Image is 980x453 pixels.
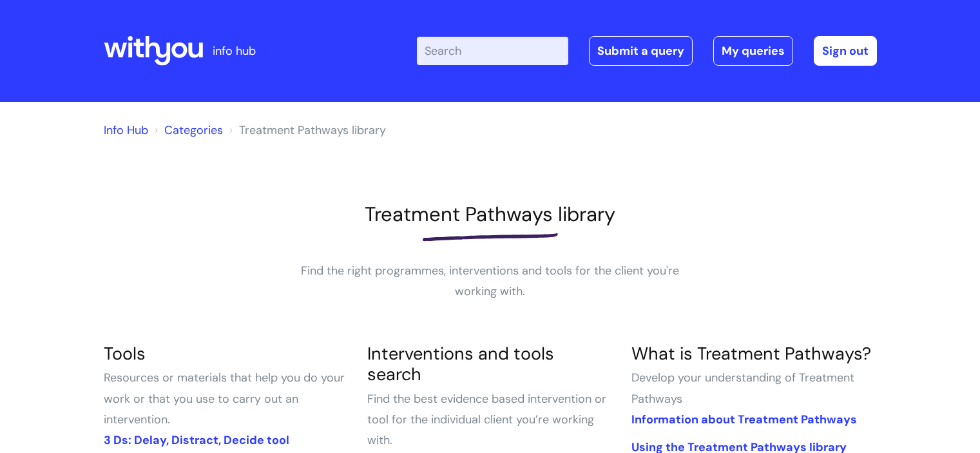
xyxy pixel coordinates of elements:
span: Develop your understanding of Treatment Pathways [631,370,854,406]
p: Find the right programmes, interventions and tools for the client you're working with. [297,260,684,302]
p: info hub [213,41,256,61]
a: Tools [104,342,146,365]
a: Categories [164,122,223,138]
a: Info Hub [104,122,148,138]
li: Solution home [151,120,223,140]
span: Resources or materials that help you do your work or that you use to carry out an intervention. [104,370,345,427]
a: 3 Ds: Delay, Distract, Decide tool [104,432,289,448]
a: Submit a query [589,36,693,66]
input: Search [417,37,568,65]
span: Find the best evidence based intervention or tool for the individual client you’re working with. [367,391,606,448]
h1: Treatment Pathways library [104,202,877,226]
a: Interventions and tools search [367,342,554,385]
div: | - [417,36,877,66]
a: What is Treatment Pathways? [631,342,871,365]
a: Sign out [814,36,877,66]
li: Treatment Pathways library [226,120,386,140]
a: Information about Treatment Pathways [631,412,857,427]
a: My queries [713,36,793,66]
